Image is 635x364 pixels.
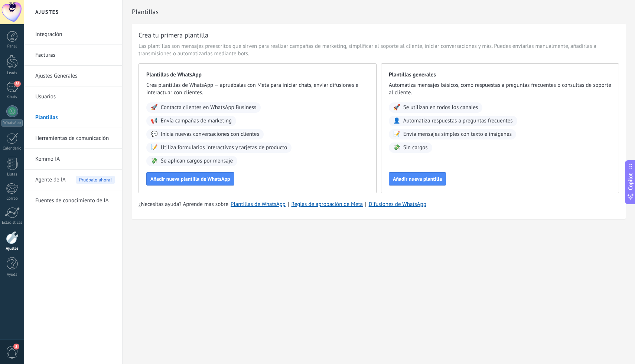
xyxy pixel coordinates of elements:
[231,201,286,208] a: Plantillas de WhatsApp
[161,157,233,165] span: Se aplican cargos por mensaje
[1,172,23,177] div: Listas
[151,144,158,151] span: 📝
[151,104,158,111] span: 🚀
[24,107,122,128] li: Plantillas
[146,172,234,186] button: Añadir nueva plantilla de WhatsApp
[292,201,363,208] a: Reglas de aprobación de Meta
[1,146,23,151] div: Calendario
[393,176,442,181] span: Añadir nueva plantilla
[1,44,23,49] div: Panel
[35,170,66,190] span: Agente de IA
[389,82,611,96] span: Automatiza mensajes básicos, como respuestas a preguntas frecuentes o consultas de soporte al cli...
[13,344,19,350] span: 3
[35,190,115,211] a: Fuentes de conocimiento de IA
[35,86,115,107] a: Usuarios
[151,157,158,165] span: 💸
[403,144,428,151] span: Sin cargos
[24,190,122,211] li: Fuentes de conocimiento de IA
[146,82,369,96] span: Crea plantillas de WhatsApp — apruébalas con Meta para iniciar chats, enviar difusiones e interac...
[24,170,122,190] li: Agente de IA
[150,176,230,181] span: Añadir nueva plantilla de WhatsApp
[161,104,257,111] span: Contacta clientes en WhatsApp Business
[393,144,400,151] span: 💸
[161,144,287,151] span: Utiliza formularios interactivos y tarjetas de producto
[139,30,208,40] h3: Crea tu primera plantilla
[139,201,228,208] span: ¿Necesitas ayuda? Aprende más sobre
[389,71,611,79] span: Plantillas generales
[76,176,115,184] span: Pruébalo ahora!
[389,172,446,186] button: Añadir nueva plantilla
[14,81,20,87] span: 86
[1,95,23,99] div: Chats
[35,24,115,45] a: Integración
[139,201,619,208] div: | |
[1,119,23,127] div: WhatsApp
[35,107,115,128] a: Plantillas
[1,246,23,251] div: Ajustes
[132,4,626,19] h2: Plantillas
[24,149,122,170] li: Kommo IA
[393,117,400,125] span: 👤
[35,149,115,170] a: Kommo IA
[1,272,23,277] div: Ayuda
[393,131,400,138] span: 📝
[35,170,115,190] a: Agente de IA Pruébalo ahora!
[369,201,426,208] a: Difusiones de WhatsApp
[146,71,369,79] span: Plantillas de WhatsApp
[24,45,122,66] li: Facturas
[1,71,23,76] div: Leads
[1,196,23,201] div: Correo
[151,131,158,138] span: 💬
[139,43,619,58] span: Las plantillas son mensajes preescritos que sirven para realizar campañas de marketing, simplific...
[24,66,122,86] li: Ajustes Generales
[24,24,122,45] li: Integración
[403,131,512,138] span: Envía mensajes simples con texto e imágenes
[151,117,158,125] span: 📢
[35,128,115,149] a: Herramientas de comunicación
[627,173,634,190] span: Copilot
[403,104,478,111] span: Se utilizan en todos los canales
[24,86,122,107] li: Usuarios
[403,117,513,125] span: Automatiza respuestas a preguntas frecuentes
[1,220,23,225] div: Estadísticas
[393,104,400,111] span: 🚀
[35,66,115,86] a: Ajustes Generales
[35,45,115,66] a: Facturas
[161,131,259,138] span: Inicia nuevas conversaciones con clientes
[24,128,122,149] li: Herramientas de comunicación
[161,117,232,125] span: Envía campañas de marketing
